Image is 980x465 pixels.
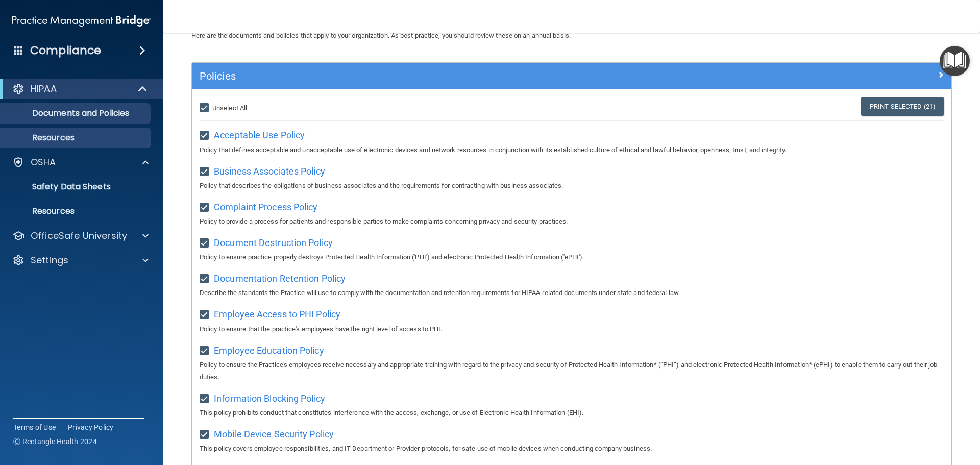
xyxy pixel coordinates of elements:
[7,206,146,216] p: Resources
[861,97,944,116] a: Print Selected (21)
[30,43,101,58] h4: Compliance
[940,46,970,76] button: Open Resource Center
[200,443,944,455] p: This policy covers employee responsibilities, and IT Department or Provider protocols, for safe u...
[12,156,149,168] a: OSHA
[214,202,317,212] span: Complaint Process Policy
[7,133,146,143] p: Resources
[803,393,968,433] iframe: Drift Widget Chat Controller
[214,345,324,356] span: Employee Education Policy
[12,254,149,266] a: Settings
[214,130,305,140] span: Acceptable Use Policy
[200,144,944,156] p: Policy that defines acceptable and unacceptable use of electronic devices and network resources i...
[200,407,944,419] p: This policy prohibits conduct that constitutes interference with the access, exchange, or use of ...
[200,68,944,84] a: Policies
[31,254,68,266] p: Settings
[214,393,325,404] span: Information Blocking Policy
[200,104,211,112] input: Unselect All
[200,180,944,192] p: Policy that describes the obligations of business associates and the requirements for contracting...
[214,166,325,177] span: Business Associates Policy
[214,273,346,284] span: Documentation Retention Policy
[214,309,340,320] span: Employee Access to PHI Policy
[191,32,571,39] span: Here are the documents and policies that apply to your organization. As best practice, you should...
[31,83,57,95] p: HIPAA
[13,436,97,447] span: Ⓒ Rectangle Health 2024
[200,359,944,383] p: Policy to ensure the Practice's employees receive necessary and appropriate training with regard ...
[68,422,114,432] a: Privacy Policy
[12,230,149,242] a: OfficeSafe University
[31,156,56,168] p: OSHA
[12,11,151,31] img: PMB logo
[214,429,334,439] span: Mobile Device Security Policy
[31,230,127,242] p: OfficeSafe University
[200,287,944,299] p: Describe the standards the Practice will use to comply with the documentation and retention requi...
[200,323,944,335] p: Policy to ensure that the practice's employees have the right level of access to PHI.
[212,104,247,112] span: Unselect All
[12,83,148,95] a: HIPAA
[200,215,944,228] p: Policy to provide a process for patients and responsible parties to make complaints concerning pr...
[7,182,146,192] p: Safety Data Sheets
[214,237,333,248] span: Document Destruction Policy
[200,251,944,263] p: Policy to ensure practice properly destroys Protected Health Information ('PHI') and electronic P...
[200,70,754,82] h5: Policies
[13,422,56,432] a: Terms of Use
[7,108,146,118] p: Documents and Policies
